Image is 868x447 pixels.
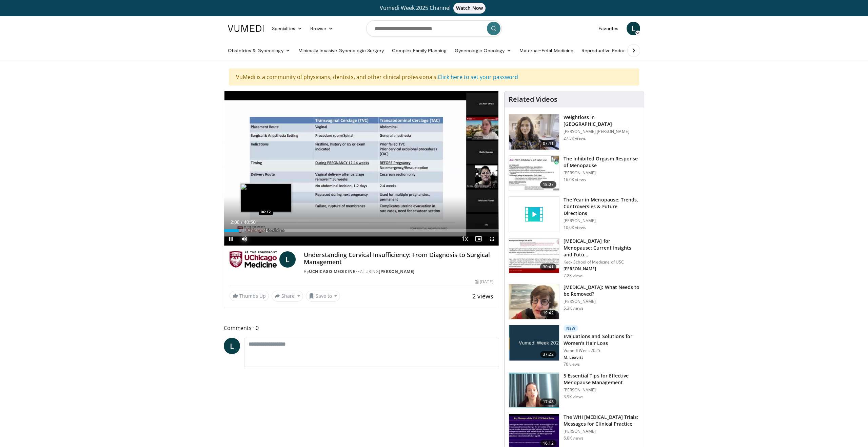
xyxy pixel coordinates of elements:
[230,291,269,301] a: Thumbs Up
[509,284,640,320] a: 19:42 [MEDICAL_DATA]: What Needs to be Removed? [PERSON_NAME] 5.3K views
[509,372,640,408] a: 17:48 5 Essential Tips for Effective Menopause Management [PERSON_NAME] 3.9K views
[540,181,556,188] span: 18:07
[577,44,691,57] a: Reproductive Endocrinology & [MEDICAL_DATA]
[438,73,518,81] a: Click here to set your password
[509,197,559,232] img: video_placeholder_short.svg
[509,114,559,150] img: 9983fed1-7565-45be-8934-aef1103ce6e2.150x105_q85_crop-smart_upscale.jpg
[238,232,251,246] button: Mute
[564,355,640,360] p: M. Leavitt
[564,387,640,393] p: [PERSON_NAME]
[564,435,584,441] p: 6.0K views
[509,373,559,408] img: 6839e091-2cdb-4894-b49b-01b874b873c4.150x105_q85_crop-smart_upscale.jpg
[564,259,640,265] p: Keck School of Medicine of USC
[306,291,340,302] button: Save to
[224,232,238,246] button: Pause
[472,232,485,246] button: Enable picture-in-picture mode
[564,238,640,258] h3: [MEDICAL_DATA] for Menopause: Current Insights and Futu…
[485,232,499,246] button: Fullscreen
[564,348,640,353] p: Vumedi Week 2025
[509,238,559,273] img: 47271b8a-94f4-49c8-b914-2a3d3af03a9e.150x105_q85_crop-smart_upscale.jpg
[564,325,578,332] p: New
[244,219,256,225] span: 40:50
[458,232,472,246] button: Playback Rate
[564,394,584,400] p: 3.9K views
[594,22,623,35] a: Favorites
[453,3,486,14] span: Watch Now
[564,273,584,278] p: 7.2K views
[509,238,640,278] a: 30:41 [MEDICAL_DATA] for Menopause: Current Insights and Futu… Keck School of Medicine of USC [PE...
[279,251,296,268] a: L
[241,219,242,225] span: /
[540,310,556,316] span: 19:42
[224,91,499,246] video-js: Video Player
[388,44,451,57] a: Complex Family Planning
[509,156,559,191] img: 283c0f17-5e2d-42ba-a87c-168d447cdba4.150x105_q85_crop-smart_upscale.jpg
[509,325,559,361] img: 4dd4c714-532f-44da-96b3-d887f22c4efa.jpg.150x105_q85_crop-smart_upscale.jpg
[564,177,586,182] p: 16.0K views
[564,333,640,347] h3: Evaluations and Solutions for Women's Hair Loss
[229,3,639,14] a: Vumedi Week 2025 ChannelWatch Now
[540,140,556,147] span: 07:41
[509,284,559,319] img: 4d0a4bbe-a17a-46ab-a4ad-f5554927e0d3.150x105_q85_crop-smart_upscale.jpg
[472,292,493,300] span: 2 views
[540,351,556,358] span: 37:22
[306,22,337,35] a: Browse
[272,291,303,302] button: Share
[230,219,239,225] span: 2:08
[540,440,556,447] span: 16:12
[540,399,556,405] span: 17:48
[509,95,557,103] h4: Related Videos
[509,155,640,191] a: 18:07 The Inhibited Orgasm Response of Menopause [PERSON_NAME] 16.0K views
[564,155,640,169] h3: The Inhibited Orgasm Response of Menopause
[230,251,277,268] img: UChicago Medicine
[564,170,640,176] p: [PERSON_NAME]
[564,129,640,134] p: [PERSON_NAME] [PERSON_NAME]
[564,266,640,272] p: [PERSON_NAME]
[309,269,355,274] a: UChicago Medicine
[228,25,264,32] img: VuMedi Logo
[294,44,388,57] a: Minimally Invasive Gynecologic Surgery
[564,299,640,304] p: [PERSON_NAME]
[564,218,640,223] p: [PERSON_NAME]
[564,414,640,427] h3: The WHI [MEDICAL_DATA] Trials: Messages for Clinical Practice
[564,136,586,141] p: 27.5K views
[224,338,240,354] a: L
[366,20,502,37] input: Search topics, interventions
[564,372,640,386] h3: 5 Essential Tips for Effective Menopause Management
[627,22,640,35] a: L
[475,279,493,285] div: [DATE]
[564,284,640,297] h3: [MEDICAL_DATA]: What Needs to be Removed?
[229,69,639,85] div: VuMedi is a community of physicians, dentists, and other clinical professionals.
[304,251,493,266] h4: Understanding Cervical Insufficiency: From Diagnosis to Surgical Management
[304,269,493,275] div: By FEATURING
[268,22,306,35] a: Specialties
[509,196,640,232] a: The Year in Menopause: Trends, Controversies & Future Directions [PERSON_NAME] 10.0K views
[564,196,640,217] h3: The Year in Menopause: Trends, Controversies & Future Directions
[509,114,640,150] a: 07:41 Weightloss in [GEOGRAPHIC_DATA] [PERSON_NAME] [PERSON_NAME] 27.5K views
[564,362,580,367] p: 76 views
[240,183,291,212] img: image.jpeg
[451,44,515,57] a: Gynecologic Oncology
[379,269,415,274] a: [PERSON_NAME]
[564,306,584,311] p: 5.3K views
[540,264,556,270] span: 30:41
[564,225,586,230] p: 10.0K views
[224,44,294,57] a: Obstetrics & Gynecology
[509,325,640,367] a: 37:22 New Evaluations and Solutions for Women's Hair Loss Vumedi Week 2025 M. Leavitt 76 views
[515,44,577,57] a: Maternal–Fetal Medicine
[564,114,640,128] h3: Weightloss in [GEOGRAPHIC_DATA]
[564,429,640,434] p: [PERSON_NAME]
[224,229,499,232] div: Progress Bar
[224,324,499,332] span: Comments 0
